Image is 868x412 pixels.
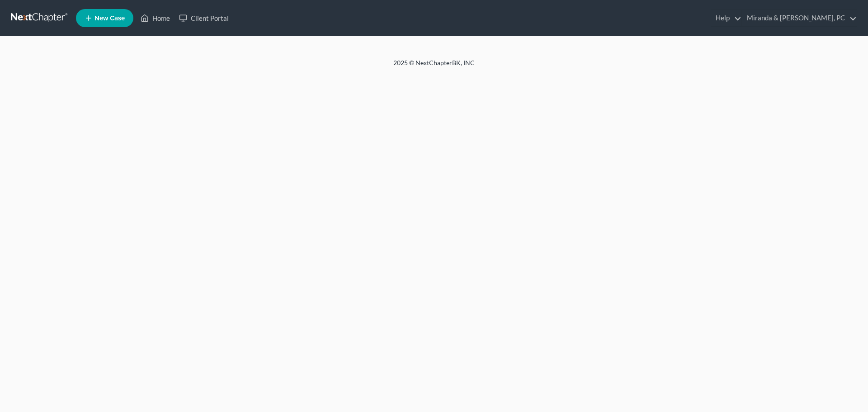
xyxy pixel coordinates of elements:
[76,9,133,27] new-legal-case-button: New Case
[742,10,857,26] a: Miranda & [PERSON_NAME], PC
[711,10,741,26] a: Help
[175,10,233,26] a: Client Portal
[176,58,692,75] div: 2025 © NextChapterBK, INC
[136,10,175,26] a: Home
